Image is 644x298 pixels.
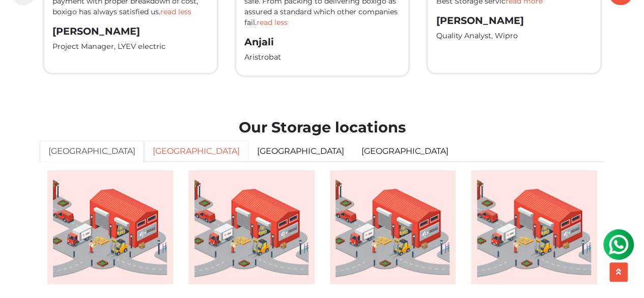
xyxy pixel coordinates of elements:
[47,170,174,284] img: warehouse-image
[248,141,353,162] a: [GEOGRAPHIC_DATA]
[609,262,628,282] button: scroll up
[436,31,592,42] p: Quality Analyst, Wipro
[144,141,248,162] a: [GEOGRAPHIC_DATA]
[10,10,31,31] img: whatsapp-icon.svg
[244,52,401,63] p: Aristrobat
[244,36,401,48] h3: Anjali
[160,7,191,16] span: read less
[436,15,592,26] h3: [PERSON_NAME]
[188,170,315,284] img: warehouse-image
[52,41,209,52] p: Project Manager, LYEV electric
[40,119,605,137] h2: Our Storage locations
[330,170,456,284] img: warehouse-image
[52,25,209,37] h3: [PERSON_NAME]
[353,141,457,162] a: [GEOGRAPHIC_DATA]
[471,170,597,284] img: warehouse-image
[257,18,288,27] span: read less
[40,141,144,162] a: [GEOGRAPHIC_DATA]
